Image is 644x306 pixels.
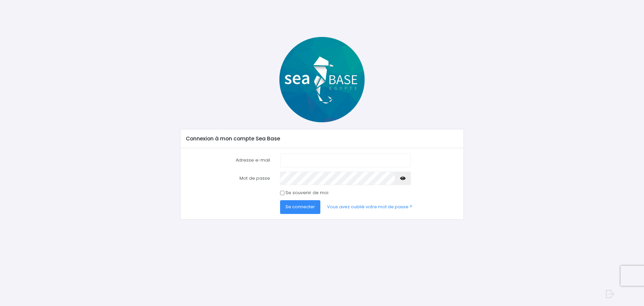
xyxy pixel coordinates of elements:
label: Adresse e-mail [181,154,275,167]
label: Mot de passe [181,172,275,185]
div: Connexion à mon compte Sea Base [180,129,463,148]
a: Vous avez oublié votre mot de passe ? [322,200,418,214]
label: Se souvenir de moi [285,189,328,196]
button: Se connecter [280,200,320,214]
span: Se connecter [285,204,315,210]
